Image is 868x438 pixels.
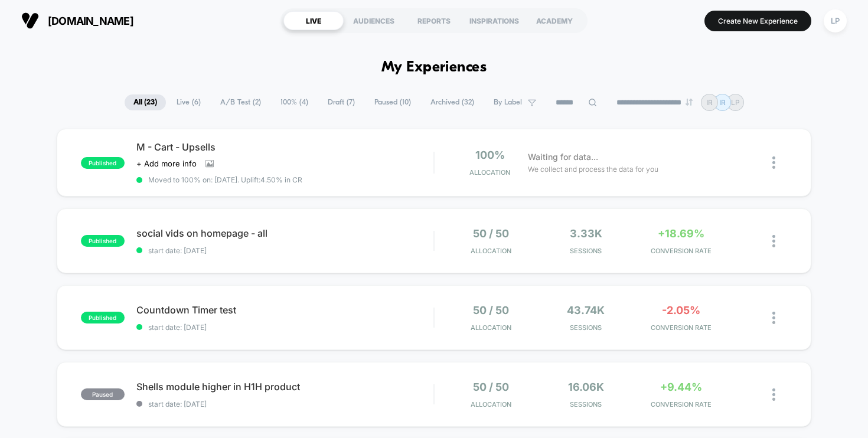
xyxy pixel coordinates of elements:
[464,11,524,30] div: INSPIRATIONS
[772,156,775,169] img: close
[81,388,125,400] span: paused
[541,247,631,255] span: Sessions
[136,400,434,408] span: start date: [DATE]
[524,11,585,30] div: ACADEMY
[637,400,726,408] span: CONVERSION RATE
[211,94,270,110] span: A/B Test ( 2 )
[772,312,775,324] img: close
[18,11,137,30] button: [DOMAIN_NAME]
[541,323,631,332] span: Sessions
[658,227,704,240] span: +18.69%
[21,12,39,30] img: Visually logo
[319,94,364,110] span: Draft ( 7 )
[772,388,775,401] img: close
[471,400,511,408] span: Allocation
[81,312,125,323] span: published
[283,11,344,30] div: LIVE
[637,323,726,332] span: CONVERSION RATE
[148,175,302,184] span: Moved to 100% on: [DATE] . Uplift: 4.50% in CR
[136,304,434,316] span: Countdown Timer test
[475,149,505,161] span: 100%
[81,157,125,169] span: published
[471,323,511,332] span: Allocation
[820,9,850,33] button: LP
[772,235,775,247] img: close
[494,98,522,107] span: By Label
[381,59,487,76] h1: My Experiences
[473,304,509,316] span: 50 / 50
[366,94,420,110] span: Paused ( 10 )
[528,151,598,164] span: Waiting for data...
[422,94,483,110] span: Archived ( 32 )
[660,381,702,393] span: +9.44%
[567,304,605,316] span: 43.74k
[272,94,317,110] span: 100% ( 4 )
[168,94,210,110] span: Live ( 6 )
[136,159,197,168] span: + Add more info
[404,11,464,30] div: REPORTS
[706,98,713,107] p: IR
[570,227,602,240] span: 3.33k
[473,381,509,393] span: 50 / 50
[541,400,631,408] span: Sessions
[136,227,434,239] span: social vids on homepage - all
[686,99,693,106] img: end
[48,15,133,27] span: [DOMAIN_NAME]
[473,227,509,240] span: 50 / 50
[637,247,726,255] span: CONVERSION RATE
[136,381,434,393] span: Shells module higher in H1H product
[344,11,404,30] div: AUDIENCES
[568,381,604,393] span: 16.06k
[824,9,847,32] div: LP
[125,94,166,110] span: All ( 23 )
[136,323,434,332] span: start date: [DATE]
[662,304,700,316] span: -2.05%
[528,164,658,175] span: We collect and process the data for you
[136,246,434,255] span: start date: [DATE]
[704,11,811,31] button: Create New Experience
[719,98,726,107] p: IR
[471,247,511,255] span: Allocation
[469,168,510,176] span: Allocation
[81,235,125,247] span: published
[731,98,740,107] p: LP
[136,141,434,153] span: M - Cart - Upsells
